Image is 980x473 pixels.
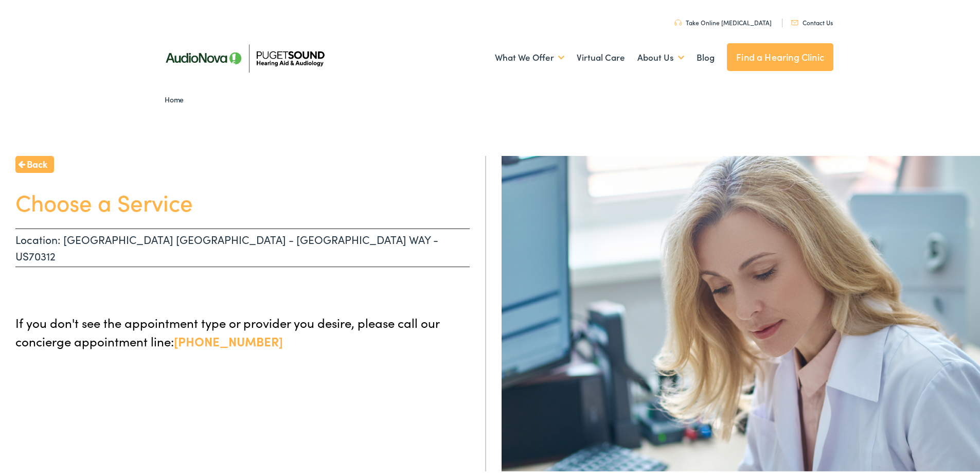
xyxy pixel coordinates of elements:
[15,226,470,265] p: Location: [GEOGRAPHIC_DATA] [GEOGRAPHIC_DATA] - [GEOGRAPHIC_DATA] WAY - US70312
[697,37,715,75] a: Blog
[495,37,564,75] a: What We Offer
[15,311,470,348] p: If you don't see the appointment type or provider you desire, please call our concierge appointme...
[165,92,189,102] a: Home
[174,330,283,347] a: [PHONE_NUMBER]
[577,37,625,75] a: Virtual Care
[15,186,470,214] h1: Choose a Service
[727,41,833,69] a: Find a Hearing Clinic
[791,16,833,25] a: Contact Us
[674,17,682,24] img: utility icon
[15,154,54,171] a: Back
[674,16,772,25] a: Take Online [MEDICAL_DATA]
[791,18,798,23] img: utility icon
[637,37,684,75] a: About Us
[27,155,47,169] span: Back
